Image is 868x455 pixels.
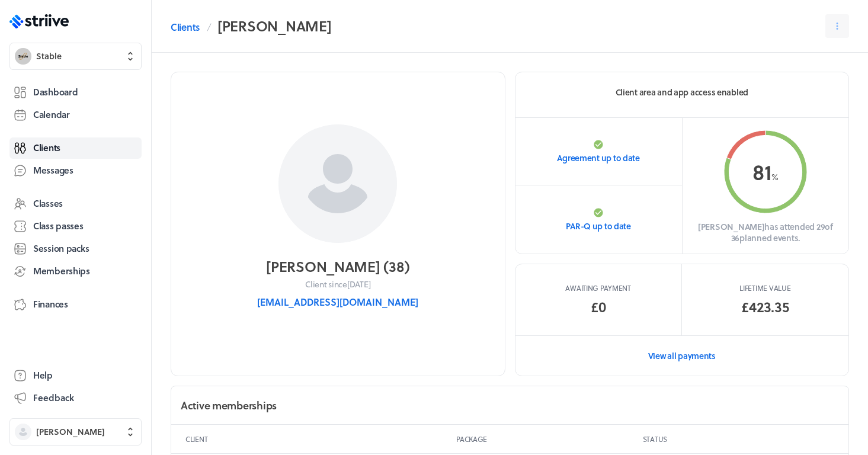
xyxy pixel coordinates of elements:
[591,297,606,316] span: £0
[834,421,862,449] iframe: gist-messenger-bubble-iframe
[752,156,771,187] span: 81
[9,261,142,282] a: Memberships
[36,426,105,438] span: [PERSON_NAME]
[383,256,409,277] span: ( 38 )
[741,297,789,316] p: £423.35
[171,14,331,38] nav: Breadcrumb
[515,185,682,254] a: PAR-Q up to date
[15,48,31,65] img: Stable
[9,160,142,181] a: Messages
[565,283,631,293] span: Awaiting payment
[33,220,84,232] span: Class passes
[33,108,70,121] span: Calendar
[9,104,142,126] a: Calendar
[566,220,631,232] p: PAR-Q up to date
[9,82,142,103] a: Dashboard
[33,392,74,404] span: Feedback
[9,418,142,446] button: [PERSON_NAME]
[739,283,790,293] p: Lifetime value
[456,434,638,444] p: Package
[266,257,409,276] h2: [PERSON_NAME]
[515,118,682,186] a: Agreement up to date
[185,434,451,444] p: Client
[9,294,142,315] a: Finances
[33,298,68,310] span: Finances
[643,434,834,444] p: Status
[9,238,142,259] a: Session packs
[9,43,142,70] button: StableStable
[33,164,73,177] span: Messages
[181,398,277,413] h2: Active memberships
[9,387,142,409] button: Feedback
[515,335,849,376] a: View all payments
[33,369,53,382] span: Help
[557,152,639,164] p: Agreement up to date
[9,193,142,214] a: Classes
[9,365,142,386] a: Help
[36,50,62,62] span: Stable
[9,137,142,159] a: Clients
[217,14,331,38] h2: [PERSON_NAME]
[305,278,370,290] p: Client since [DATE]
[771,171,779,183] span: %
[171,20,200,34] a: Clients
[33,242,89,255] span: Session packs
[257,295,418,309] button: [EMAIL_ADDRESS][DOMAIN_NAME]
[33,142,60,154] span: Clients
[33,197,63,210] span: Classes
[692,221,839,244] p: [PERSON_NAME] has attended 29 of 36 planned events.
[9,216,142,237] a: Class passes
[616,86,748,98] p: Client area and app access enabled
[33,86,78,98] span: Dashboard
[33,265,90,277] span: Memberships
